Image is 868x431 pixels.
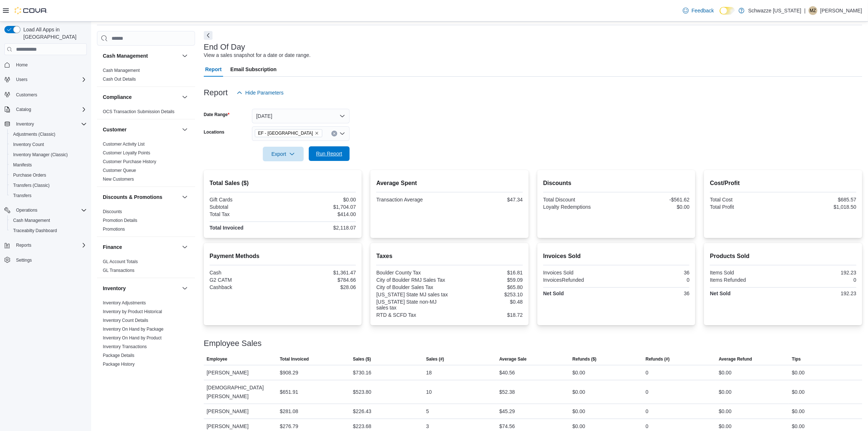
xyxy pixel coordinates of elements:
[710,252,856,261] h2: Products Sold
[103,309,162,315] span: Inventory by Product Historical
[103,362,135,367] a: Package History
[1,104,90,115] button: Catalog
[255,129,322,137] span: EF - South Boulder
[204,112,230,118] label: Date Range
[376,277,448,283] div: City of Boulder RMJ Sales Tax
[543,204,615,210] div: Loyalty Redemptions
[1,205,90,215] button: Operations
[210,179,356,188] h2: Total Sales ($)
[13,256,35,265] a: Settings
[792,356,801,362] span: Tips
[10,140,87,149] span: Inventory Count
[618,197,690,203] div: -$561.62
[280,356,309,362] span: Total Invoiced
[10,226,60,235] a: Traceabilty Dashboard
[103,327,164,332] a: Inventory On Hand by Package
[710,179,856,188] h2: Cost/Profit
[103,150,150,156] span: Customer Loyalty Points
[284,197,356,203] div: $0.00
[103,227,125,232] a: Promotions
[10,161,35,169] a: Manifests
[618,270,690,276] div: 36
[10,150,71,159] a: Inventory Manager (Classic)
[7,129,90,139] button: Adjustments (Classic)
[204,365,277,380] div: [PERSON_NAME]
[210,197,281,203] div: Gift Cards
[180,243,189,251] button: Finance
[180,51,189,60] button: Cash Management
[13,131,55,137] span: Adjustments (Classic)
[103,285,179,292] button: Inventory
[103,344,147,349] a: Inventory Transactions
[97,66,195,86] div: Cash Management
[13,75,30,84] button: Users
[103,318,148,323] span: Inventory Count Details
[13,75,87,84] span: Users
[13,206,87,215] span: Operations
[710,270,782,276] div: Items Sold
[103,259,138,265] span: GL Account Totals
[810,6,816,15] span: MZ
[284,270,356,276] div: $1,361.47
[339,131,345,136] button: Open list of options
[10,191,34,200] a: Transfers
[719,388,732,396] div: $0.00
[376,292,448,297] div: [US_STATE] State MJ sales tax
[353,422,371,431] div: $223.68
[103,93,179,101] button: Compliance
[1,119,90,129] button: Inventory
[316,150,342,157] span: Run Report
[331,131,337,136] button: Clear input
[97,140,195,186] div: Customer
[103,52,179,59] button: Cash Management
[210,277,281,283] div: G2 CATM
[284,284,356,290] div: $28.06
[543,252,690,261] h2: Invoices Sold
[499,422,515,431] div: $74.56
[13,105,34,114] button: Catalog
[103,335,161,340] a: Inventory On Hand by Product
[376,252,523,261] h2: Taxes
[258,130,313,137] span: EF - [GEOGRAPHIC_DATA]
[103,259,138,264] a: GL Account Totals
[10,181,87,190] span: Transfers (Classic)
[710,277,782,283] div: Items Refunded
[10,171,87,180] span: Purchase Orders
[7,150,90,160] button: Inventory Manager (Classic)
[7,180,90,191] button: Transfers (Classic)
[719,368,732,377] div: $0.00
[103,268,135,273] a: GL Transactions
[16,207,38,213] span: Operations
[785,204,856,210] div: $1,018.50
[646,407,649,416] div: 0
[180,93,189,101] button: Compliance
[103,218,137,223] span: Promotion Details
[284,277,356,283] div: $784.66
[103,300,146,305] a: Inventory Adjustments
[103,142,145,147] a: Customer Activity List
[618,290,690,296] div: 36
[680,3,717,18] a: Feedback
[16,242,31,248] span: Reports
[376,284,448,290] div: City of Boulder Sales Tax
[103,353,135,358] span: Package Details
[376,179,523,188] h2: Average Spent
[210,270,281,276] div: Cash
[103,93,132,101] h3: Compliance
[543,277,615,283] div: InvoicesRefunded
[1,59,90,70] button: Home
[180,193,189,201] button: Discounts & Promotions
[103,243,122,251] h3: Finance
[13,105,87,114] span: Catalog
[499,388,515,396] div: $52.38
[234,85,287,100] button: Hide Parameters
[230,62,277,77] span: Email Subscription
[204,88,228,97] h3: Report
[572,356,596,362] span: Refunds ($)
[10,216,87,225] span: Cash Management
[10,150,87,159] span: Inventory Manager (Classic)
[451,277,523,283] div: $59.09
[785,290,856,296] div: 192.23
[103,109,175,114] a: OCS Transaction Submission Details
